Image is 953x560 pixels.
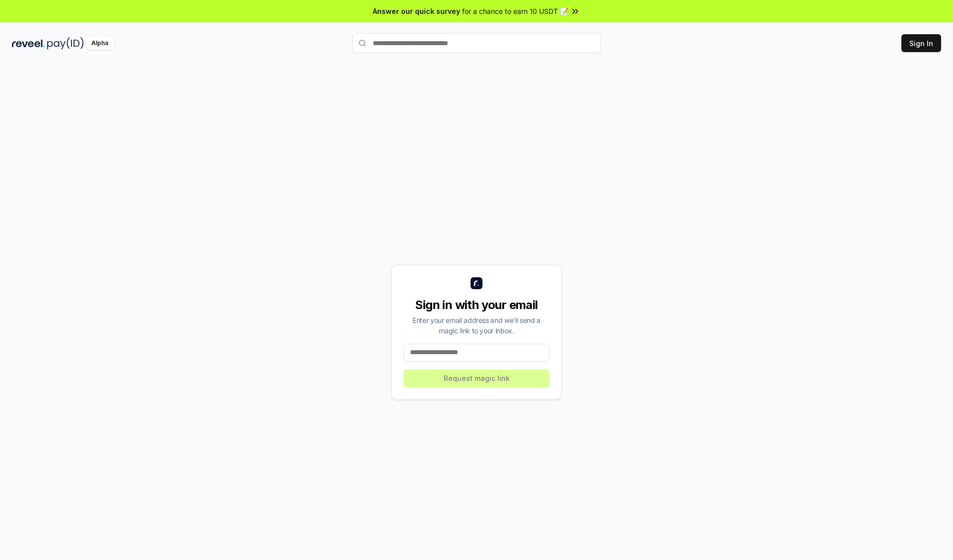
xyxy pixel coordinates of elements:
img: logo_small [471,277,482,289]
div: Alpha [86,37,114,50]
div: Enter your email address and we’ll send a magic link to your inbox. [404,315,549,336]
img: reveel_dark [12,37,45,50]
button: Sign In [901,34,941,52]
div: Sign in with your email [404,297,549,313]
span: for a chance to earn 10 USDT 📝 [462,6,568,16]
span: Answer our quick survey [373,6,460,16]
img: pay_id [47,37,84,50]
